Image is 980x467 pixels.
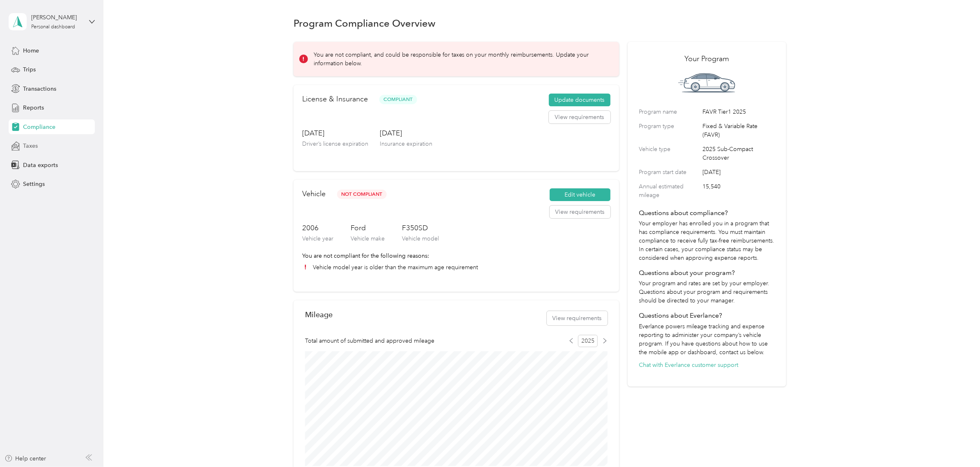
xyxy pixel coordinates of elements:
span: Reports [23,103,44,112]
h1: Program Compliance Overview [294,19,436,27]
h4: Questions about your program? [639,268,775,278]
p: Vehicle year [302,234,333,243]
button: View requirements [550,206,610,219]
span: Settings [23,180,45,188]
span: Data exports [23,161,58,169]
label: Program type [639,122,700,139]
button: Edit vehicle [550,188,610,201]
span: Compliant [379,95,417,104]
span: Trips [23,65,36,74]
span: [DATE] [703,168,775,176]
span: Not Compliant [337,190,387,199]
li: Vehicle model year is older than the maximum age requirement [302,263,610,272]
p: Your program and rates are set by your employer. Questions about your program and requirements sh... [639,279,775,305]
label: Program start date [639,168,700,176]
h2: Your Program [639,53,775,64]
h4: Questions about compliance? [639,208,775,218]
iframe: Everlance-gr Chat Button Frame [934,421,980,467]
h2: Mileage [305,310,333,319]
h3: 2006 [302,223,333,233]
p: You are not compliant for the following reasons: [302,252,610,260]
h3: F350SD [402,223,439,233]
h2: Vehicle [302,188,326,199]
label: Vehicle type [639,145,700,162]
h3: [DATE] [302,128,368,138]
label: Annual estimated mileage [639,182,700,199]
span: Total amount of submitted and approved mileage [305,337,434,345]
button: Update documents [549,94,610,107]
h3: Ford [351,223,385,233]
span: 15,540 [703,182,775,199]
p: Everlance powers mileage tracking and expense reporting to administer your company’s vehicle prog... [639,322,775,357]
h4: Questions about Everlance? [639,311,775,320]
span: Taxes [23,142,38,150]
span: 2025 Sub-Compact Crossover [703,145,775,162]
h2: License & Insurance [302,94,368,105]
div: Personal dashboard [31,25,75,30]
p: Your employer has enrolled you in a program that has compliance requirements. You must maintain c... [639,219,775,262]
label: Program name [639,108,700,116]
button: View requirements [549,111,610,124]
button: Help center [5,454,46,463]
p: Vehicle make [351,234,385,243]
p: You are not compliant, and could be responsible for taxes on your monthly reimbursements. Update ... [314,50,608,68]
p: Driver’s license expiration [302,140,368,148]
span: Transactions [23,85,56,93]
span: Home [23,46,39,55]
span: FAVR Tier1 2025 [703,108,775,116]
p: Vehicle model [402,234,439,243]
span: Compliance [23,123,55,131]
div: [PERSON_NAME] [31,13,83,22]
span: Fixed & Variable Rate (FAVR) [703,122,775,139]
span: 2025 [578,335,598,347]
p: Insurance expiration [380,140,432,148]
button: View requirements [547,311,608,325]
h3: [DATE] [380,128,432,138]
button: Chat with Everlance customer support [639,361,739,369]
